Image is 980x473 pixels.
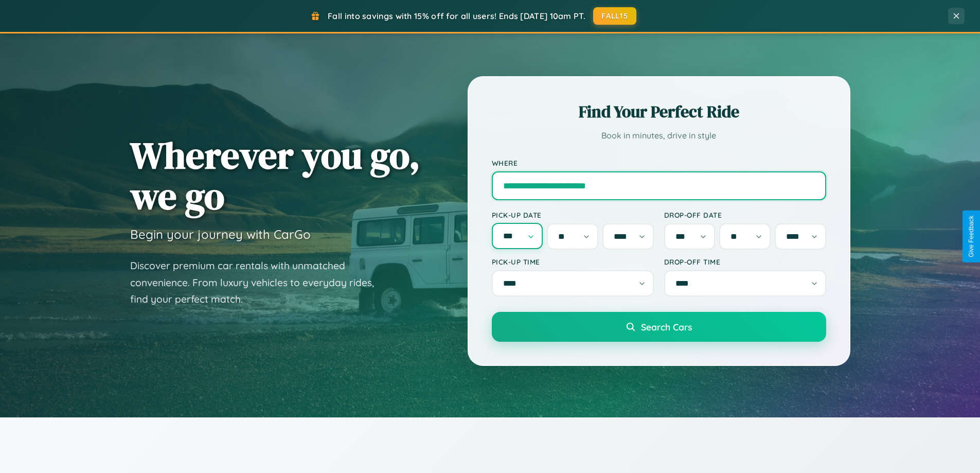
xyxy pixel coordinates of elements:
[492,312,826,342] button: Search Cars
[492,211,654,219] label: Pick-up Date
[641,321,692,332] span: Search Cars
[593,7,636,25] button: FALL15
[492,100,826,123] h2: Find Your Perfect Ride
[130,226,311,242] h3: Begin your journey with CarGo
[328,11,585,21] span: Fall into savings with 15% off for all users! Ends [DATE] 10am PT.
[492,159,826,167] label: Where
[130,257,387,308] p: Discover premium car rentals with unmatched convenience. From luxury vehicles to everyday rides, ...
[664,257,826,266] label: Drop-off Time
[664,211,826,219] label: Drop-off Date
[130,135,420,216] h1: Wherever you go, we go
[492,128,826,143] p: Book in minutes, drive in style
[968,216,975,257] div: Give Feedback
[492,257,654,266] label: Pick-up Time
